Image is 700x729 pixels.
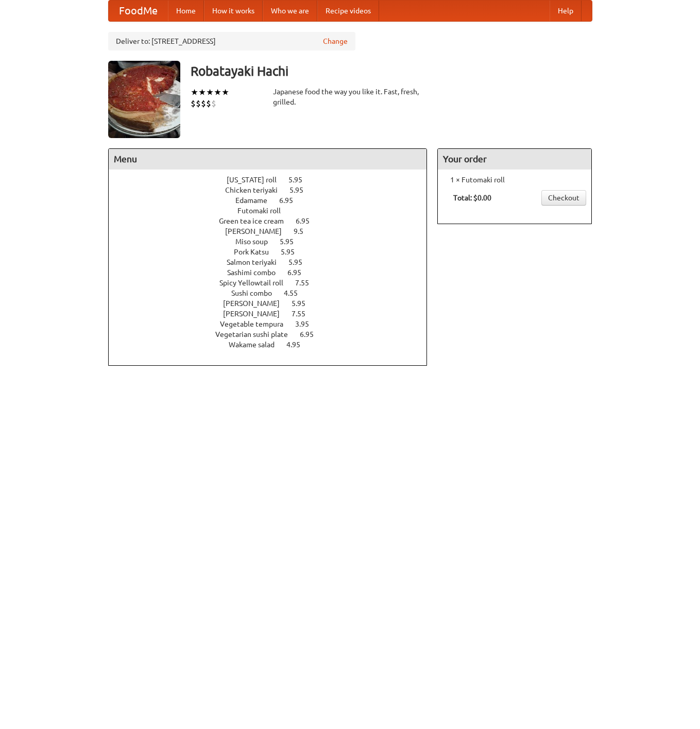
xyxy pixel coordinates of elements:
[237,207,291,215] span: Futomaki roll
[191,87,198,98] li: ★
[168,1,204,21] a: Home
[541,190,586,206] a: Checkout
[223,310,290,318] span: [PERSON_NAME]
[443,175,586,185] li: 1 × Futomaki roll
[550,1,582,21] a: Help
[231,289,282,297] span: Sushi combo
[317,1,379,21] a: Recipe videos
[234,248,279,256] span: Pork Katsu
[223,299,325,308] a: [PERSON_NAME] 5.95
[219,279,328,287] a: Spicy Yellowtail roll 7.55
[191,61,592,81] h3: Robatayaki Hachi
[235,196,278,205] span: Edamame
[198,87,206,98] li: ★
[220,320,328,328] a: Vegetable tempura 3.95
[191,98,196,109] li: $
[229,341,319,349] a: Wakame salad 4.95
[234,248,314,256] a: Pork Katsu 5.95
[235,238,278,246] span: Miso soup
[109,149,427,169] h4: Menu
[438,149,591,169] h4: Your order
[196,98,201,109] li: $
[219,217,329,225] a: Green tea ice cream 6.95
[204,1,263,21] a: How it works
[292,299,316,308] span: 5.95
[211,98,216,109] li: $
[281,248,305,256] span: 5.95
[221,87,229,98] li: ★
[225,186,322,194] a: Chicken teriyaki 5.95
[295,320,319,328] span: 3.95
[300,330,324,338] span: 6.95
[227,268,286,277] span: Sashimi combo
[235,196,312,205] a: Edamame 6.95
[215,330,333,338] a: Vegetarian sushi plate 6.95
[280,238,304,246] span: 5.95
[284,289,308,297] span: 4.55
[227,258,321,266] a: Salmon teriyaki 5.95
[215,330,298,338] span: Vegetarian sushi plate
[229,341,285,349] span: Wakame salad
[219,217,294,225] span: Green tea ice cream
[227,258,287,266] span: Salmon teriyaki
[108,32,355,50] div: Deliver to: [STREET_ADDRESS]
[214,87,221,98] li: ★
[263,1,317,21] a: Who we are
[109,1,168,21] a: FoodMe
[292,310,316,318] span: 7.55
[323,36,348,46] a: Change
[289,186,314,194] span: 5.95
[273,87,428,107] div: Japanese food the way you like it. Fast, fresh, grilled.
[225,227,292,235] span: [PERSON_NAME]
[279,196,303,205] span: 6.95
[288,258,313,266] span: 5.95
[219,279,294,287] span: Spicy Yellowtail roll
[223,310,325,318] a: [PERSON_NAME] 7.55
[286,341,311,349] span: 4.95
[108,61,180,138] img: angular.jpg
[227,176,287,184] span: [US_STATE] roll
[225,227,322,235] a: [PERSON_NAME] 9.5
[227,176,321,184] a: [US_STATE] roll 5.95
[231,289,317,297] a: Sushi combo 4.55
[295,279,319,287] span: 7.55
[206,98,211,109] li: $
[237,207,310,215] a: Futomaki roll
[220,320,294,328] span: Vegetable tempura
[206,87,214,98] li: ★
[287,268,312,277] span: 6.95
[453,194,491,202] b: Total: $0.00
[235,238,313,246] a: Miso soup 5.95
[223,299,290,308] span: [PERSON_NAME]
[288,176,313,184] span: 5.95
[225,186,288,194] span: Chicken teriyaki
[227,268,320,277] a: Sashimi combo 6.95
[201,98,206,109] li: $
[294,227,314,235] span: 9.5
[296,217,320,225] span: 6.95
